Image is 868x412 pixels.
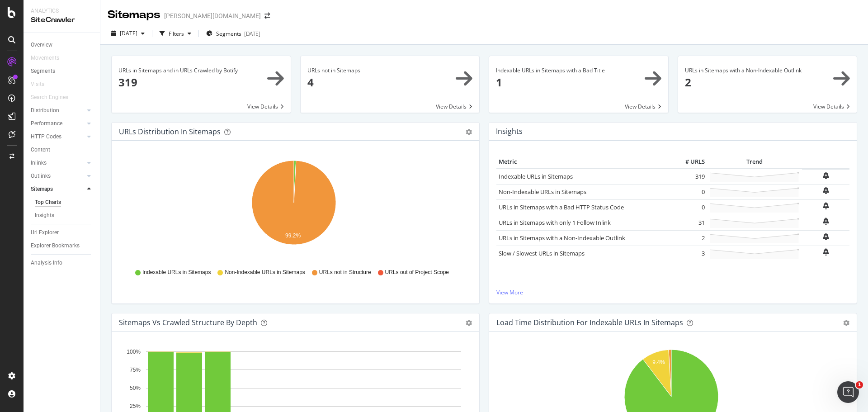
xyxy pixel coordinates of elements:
div: bell-plus [823,218,829,225]
a: URLs in Sitemaps with a Non-Indexable Outlink [499,234,625,242]
button: [DATE] [108,26,148,41]
td: 319 [671,169,707,185]
a: Explorer Bookmarks [31,241,94,251]
td: 2 [671,230,707,246]
div: Outlinks [31,171,51,181]
div: Overview [31,40,52,50]
div: gear [466,129,472,135]
td: 0 [671,199,707,215]
div: Performance [31,119,62,128]
div: bell-plus [823,233,829,240]
a: Slow / Slowest URLs in Sitemaps [499,249,585,257]
button: Filters [156,26,195,41]
span: URLs not in Structure [319,269,371,276]
a: Movements [31,53,68,63]
a: View More [496,289,849,296]
div: gear [466,320,472,326]
div: Explorer Bookmarks [31,241,80,251]
div: Distribution [31,106,59,115]
div: arrow-right-arrow-left [264,13,270,19]
div: Sitemaps vs Crawled Structure by Depth [119,318,257,327]
a: Segments [31,66,94,76]
div: [DATE] [244,30,260,38]
h4: Insights [496,125,523,137]
a: Performance [31,119,85,128]
div: bell-plus [823,187,829,194]
div: Insights [35,211,54,220]
td: 0 [671,184,707,199]
a: Search Engines [31,93,77,102]
a: Visits [31,80,53,89]
a: HTTP Codes [31,132,85,142]
div: Content [31,145,50,155]
div: Load Time Distribution for Indexable URLs in Sitemaps [496,318,683,327]
div: Analysis Info [31,258,62,268]
a: Url Explorer [31,228,94,237]
div: Filters [169,30,184,38]
div: URLs Distribution in Sitemaps [119,127,221,136]
iframe: Intercom live chat [837,381,859,403]
div: bell-plus [823,248,829,256]
text: 25% [130,403,141,410]
div: Movements [31,53,59,63]
div: SiteCrawler [31,15,93,25]
a: Overview [31,40,94,50]
text: 50% [130,385,141,391]
span: Non-Indexable URLs in Sitemaps [225,269,305,276]
span: 2025 Oct. 10th [120,29,137,37]
text: 100% [127,349,141,355]
div: Visits [31,80,44,89]
text: 75% [130,367,141,373]
div: bell-plus [823,172,829,179]
a: URLs in Sitemaps with a Bad HTTP Status Code [499,203,624,211]
div: Sitemaps [31,185,53,194]
a: Inlinks [31,158,85,168]
svg: A chart. [119,155,469,260]
a: Content [31,145,94,155]
a: URLs in Sitemaps with only 1 Follow Inlink [499,218,611,227]
span: Segments [216,30,241,38]
a: Insights [35,211,94,220]
a: Sitemaps [31,185,85,194]
div: Sitemaps [108,7,160,23]
div: Url Explorer [31,228,59,237]
text: 99.2% [285,232,301,239]
th: # URLS [671,155,707,169]
a: Outlinks [31,171,85,181]
button: Segments[DATE] [203,26,264,41]
a: Non-Indexable URLs in Sitemaps [499,188,586,196]
a: Distribution [31,106,85,115]
a: Top Charts [35,198,94,207]
div: [PERSON_NAME][DOMAIN_NAME] [164,11,261,20]
td: 31 [671,215,707,230]
div: bell-plus [823,202,829,209]
div: Analytics [31,7,93,15]
span: 1 [856,381,863,388]
text: 9.4% [652,359,665,365]
span: URLs out of Project Scope [385,269,449,276]
a: Indexable URLs in Sitemaps [499,172,573,180]
div: Inlinks [31,158,47,168]
div: HTTP Codes [31,132,61,142]
div: Segments [31,66,55,76]
th: Trend [707,155,802,169]
div: Search Engines [31,93,68,102]
span: Indexable URLs in Sitemaps [142,269,211,276]
td: 3 [671,246,707,261]
a: Analysis Info [31,258,94,268]
th: Metric [496,155,671,169]
div: Top Charts [35,198,61,207]
div: gear [843,320,849,326]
